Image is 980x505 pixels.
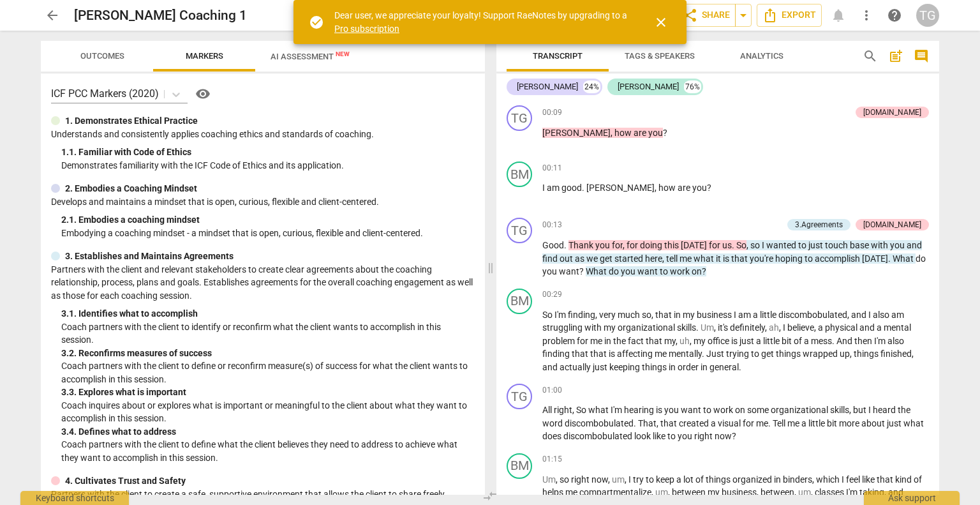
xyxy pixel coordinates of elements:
span: fact [628,336,646,346]
span: a [711,418,718,428]
span: what [694,253,716,264]
span: physical [825,322,859,333]
span: just [739,336,756,346]
div: 3. 1. Identifies what to accomplish [61,307,475,320]
span: What [586,266,609,276]
span: skills [830,405,849,415]
span: ? [702,266,706,276]
span: a [804,336,811,346]
div: [DOMAIN_NAME] [863,219,921,230]
div: 24% [583,80,600,93]
span: get [761,349,776,359]
span: , [746,240,750,250]
p: 2. Embodies a Coaching Mindset [65,182,197,195]
span: New [336,50,350,57]
span: that [572,349,590,359]
span: just [593,362,609,372]
span: also [887,336,904,346]
span: ? [707,183,711,193]
span: , [651,310,655,320]
span: search [863,49,878,64]
span: arrow_drop_down [736,8,751,23]
button: Share [677,4,736,27]
span: with [871,240,890,250]
span: mess [811,336,832,346]
button: Search [860,46,880,66]
span: Good [542,240,564,250]
span: so [642,310,651,320]
span: doing [640,240,664,250]
span: visual [718,418,743,428]
span: base [850,240,871,250]
span: 01:00 [542,385,562,396]
div: Change speaker [507,218,532,243]
span: that [731,253,750,264]
span: me [590,336,604,346]
span: Transcript [533,51,583,61]
span: a [877,322,884,333]
span: office [708,336,731,346]
span: work [713,405,735,415]
span: things [642,362,669,372]
span: look [634,431,653,441]
span: it's [718,322,730,333]
div: Ask support [864,491,960,505]
p: Demonstrates familiarity with the ICF Code of Ethics and its application. [61,159,475,172]
span: wanted [766,240,798,250]
span: you [595,240,612,250]
span: very [599,310,618,320]
span: my [683,310,697,320]
span: created [679,418,711,428]
span: am [547,183,561,193]
button: Export [757,4,822,27]
span: tell [666,253,679,264]
span: about [861,418,887,428]
span: arrow_back [45,8,60,23]
span: this [664,240,681,250]
span: that [646,336,664,346]
a: Help [188,84,213,104]
a: Help [883,4,906,27]
span: little [808,418,827,428]
span: up [840,349,850,359]
span: I [868,405,873,415]
span: more [839,418,861,428]
span: I'm [611,405,624,415]
span: I [542,183,547,193]
div: Change speaker [507,105,532,131]
span: we [586,253,600,264]
span: I [868,310,873,320]
span: 00:11 [542,163,562,174]
span: a [818,322,825,333]
span: , [912,349,914,359]
button: Sharing summary [735,4,752,27]
span: business [697,310,734,320]
span: Tags & Speakers [625,51,695,61]
span: [DATE] [681,240,709,250]
span: . [564,240,568,250]
span: so [750,240,762,250]
span: Just [706,349,726,359]
span: problem [542,336,577,346]
span: does [542,431,563,441]
span: me [679,253,694,264]
span: a [753,310,760,320]
span: in [669,362,678,372]
p: 3. Establishes and Maintains Agreements [65,250,234,263]
span: . [732,240,736,250]
span: but [853,405,868,415]
span: , [814,322,818,333]
span: to [703,405,713,415]
span: finding [568,310,595,320]
span: actually [560,362,593,372]
span: believe [787,322,814,333]
span: my [694,336,708,346]
span: in [604,336,613,346]
span: Filler word [679,336,690,346]
span: ? [732,431,736,441]
span: to [798,240,808,250]
div: [DOMAIN_NAME] [863,107,921,118]
span: to [751,349,761,359]
span: touch [825,240,850,250]
span: right [554,405,572,415]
